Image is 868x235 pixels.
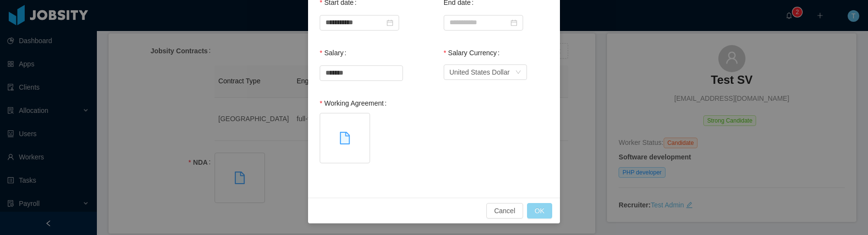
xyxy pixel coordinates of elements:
[511,19,517,26] i: icon: calendar
[320,49,350,57] label: Salary
[449,65,510,79] div: United States Dollar
[320,99,390,107] label: Working Agreement
[486,203,523,219] button: Cancel
[387,19,393,26] i: icon: calendar
[527,203,552,219] button: OK
[320,66,403,80] input: Salary
[515,69,521,76] i: icon: down
[444,49,504,57] label: Salary Currency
